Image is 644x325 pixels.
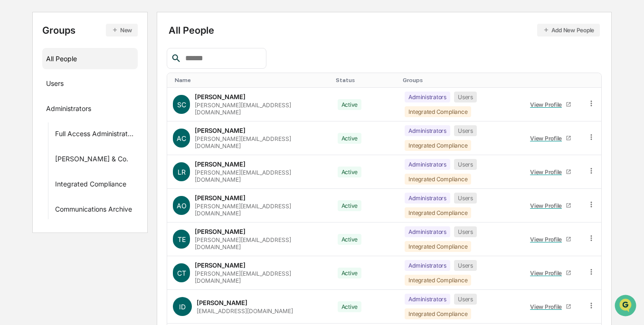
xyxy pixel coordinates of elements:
div: Users [454,159,477,170]
div: [PERSON_NAME] [195,228,246,235]
span: AC [177,134,186,142]
div: Groups [42,24,138,37]
span: CT [177,269,186,277]
div: Administrators [405,92,450,102]
button: Start new chat [161,75,173,86]
div: View Profile [530,303,566,310]
div: [PERSON_NAME][EMAIL_ADDRESS][DOMAIN_NAME] [195,135,326,149]
div: Active [338,99,362,110]
div: [PERSON_NAME] [195,194,246,202]
div: Integrated Compliance [55,180,126,191]
div: Toggle SortBy [336,77,396,84]
div: Active [338,301,362,312]
div: Users [454,125,477,136]
div: Integrated Compliance [405,207,471,218]
div: Toggle SortBy [403,77,516,84]
span: Attestations [78,119,118,129]
div: Active [338,268,362,279]
div: [PERSON_NAME] [195,261,246,269]
div: Administrators [405,159,450,170]
div: [PERSON_NAME] [195,93,246,101]
iframe: Open customer support [614,294,639,319]
div: Toggle SortBy [175,77,328,84]
p: How can we help? [9,19,173,35]
div: Active [338,167,362,177]
a: View Profile [526,165,576,179]
div: [PERSON_NAME][EMAIL_ADDRESS][DOMAIN_NAME] [195,203,326,217]
div: [PERSON_NAME] [197,299,247,306]
span: Pylon [95,160,115,167]
div: Users [454,92,477,102]
div: Users [454,260,477,271]
div: [PERSON_NAME][EMAIL_ADDRESS][DOMAIN_NAME] [195,102,326,116]
div: View Profile [530,236,566,243]
span: SC [177,101,186,109]
div: Administrators [405,125,450,136]
div: 🔎 [9,138,17,146]
div: Full Access Administrators [55,130,134,141]
div: 🖐️ [9,120,17,128]
div: Integrated Compliance [405,308,471,319]
a: View Profile [526,131,576,146]
div: All People [46,51,134,66]
div: Integrated Compliance [405,241,471,252]
img: 1746055101610-c473b297-6a78-478c-a979-82029cc54cd1 [9,72,27,89]
div: Toggle SortBy [589,77,598,84]
div: Active [338,133,362,144]
div: [PERSON_NAME] [195,160,246,168]
a: View Profile [526,97,576,112]
div: [PERSON_NAME][EMAIL_ADDRESS][DOMAIN_NAME] [195,169,326,183]
a: Powered byPylon [67,160,115,167]
div: Integrated Compliance [405,275,471,286]
div: View Profile [530,135,566,142]
div: Toggle SortBy [524,77,578,84]
div: Users [454,294,477,305]
div: Administrators [405,193,450,204]
div: Administrators [405,294,450,305]
div: View Profile [530,269,566,277]
div: View Profile [530,168,566,176]
div: 🗄️ [69,120,76,128]
div: Users [454,226,477,237]
a: 🗄️Attestations [65,115,122,132]
div: Active [338,200,362,211]
div: [PERSON_NAME] [195,127,246,134]
a: 🔎Data Lookup [6,133,64,150]
div: Active [338,234,362,245]
div: All People [169,24,600,37]
a: View Profile [526,232,576,247]
button: Add New People [537,24,600,37]
div: Administrators [405,226,450,237]
div: View Profile [530,101,566,108]
span: ID [179,303,186,311]
span: Preclearance [19,119,61,129]
div: Administrators [405,260,450,271]
div: Start new chat [32,72,156,82]
a: View Profile [526,198,576,213]
a: 🖐️Preclearance [6,115,65,132]
span: LR [178,168,186,176]
span: TE [178,235,186,243]
div: We're available if you need us! [32,82,120,89]
div: [PERSON_NAME][EMAIL_ADDRESS][DOMAIN_NAME] [195,236,326,251]
span: Data Lookup [19,137,60,147]
div: Administrators [46,104,91,116]
div: [PERSON_NAME][EMAIL_ADDRESS][DOMAIN_NAME] [195,270,326,284]
div: Users [454,193,477,204]
div: [PERSON_NAME] & Co. [55,155,128,166]
div: Integrated Compliance [405,140,471,151]
a: View Profile [526,299,576,314]
div: Communications Archive [55,205,132,216]
div: [EMAIL_ADDRESS][DOMAIN_NAME] [197,307,293,315]
div: Users [46,79,64,91]
div: Integrated Compliance [405,174,471,185]
div: View Profile [530,202,566,209]
span: AO [177,202,187,210]
a: View Profile [526,266,576,280]
div: Integrated Compliance [405,106,471,117]
button: New [106,24,138,37]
